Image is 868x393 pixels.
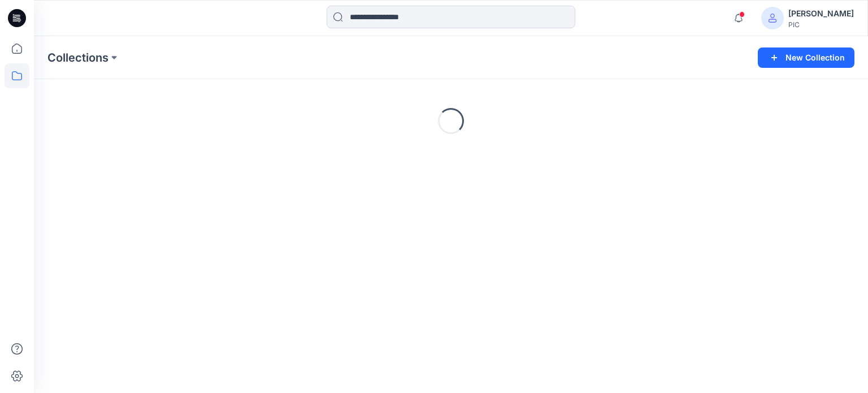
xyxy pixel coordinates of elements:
[47,50,108,66] a: Collections
[768,14,777,23] svg: avatar
[788,20,854,29] div: PIC
[788,7,854,20] div: [PERSON_NAME]
[758,47,854,68] button: New Collection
